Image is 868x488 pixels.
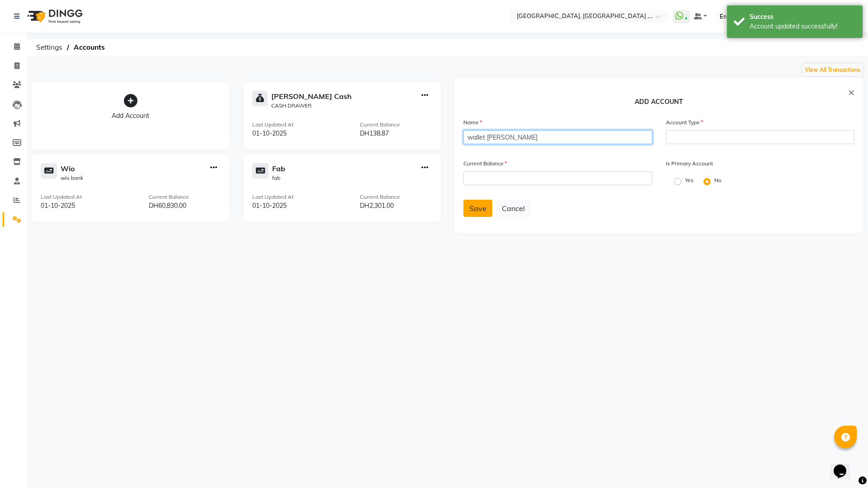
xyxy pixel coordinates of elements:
p: ADD ACCOUNT [463,97,854,110]
div: wio bank [61,174,83,182]
div: 01-10-2025 [252,201,293,211]
iframe: chat widget [830,452,859,479]
div: [PERSON_NAME] Cash [271,91,352,102]
div: Add Account [41,111,221,121]
span: Accounts [69,39,109,56]
button: Close [848,86,854,97]
div: DH60,830.00 [149,201,221,211]
label: Account Type [666,118,703,127]
div: Fab [272,163,285,174]
div: DH138.87 [360,129,432,138]
button: Cancel [496,200,531,217]
label: Is Primary Account [666,160,713,168]
div: Success [750,12,856,22]
span: Settings [32,39,67,56]
button: View All Transactions [802,64,863,76]
div: 01-10-2025 [252,129,293,138]
div: 01-10-2025 [41,201,82,211]
label: No [714,176,722,184]
div: Current Balance [360,193,432,201]
label: Yes [685,176,693,184]
div: Last Updated At [41,193,82,201]
div: fab [272,174,285,182]
div: Current Balance [149,193,221,201]
div: CASH DRAWER [271,102,352,110]
span: Save [469,204,486,213]
div: Account updated successfully! [750,22,856,31]
button: Save [463,200,492,217]
div: Last Updated At [252,121,293,129]
div: Wio [61,163,83,174]
span: × [848,85,854,99]
label: Name [463,118,482,127]
div: Current Balance [360,121,432,129]
img: logo [23,4,85,29]
label: Current Balance [463,160,507,168]
div: Last Updated At [252,193,293,201]
div: DH2,301.00 [360,201,432,211]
